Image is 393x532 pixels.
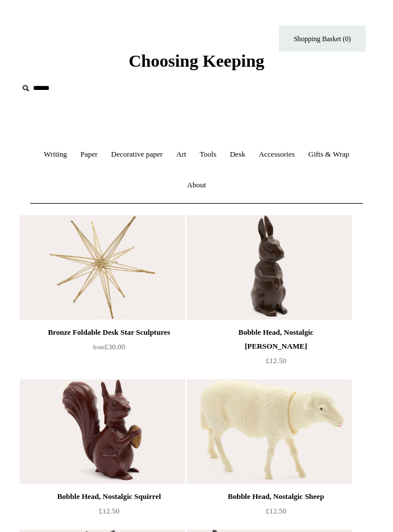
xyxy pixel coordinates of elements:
a: Desk [224,139,251,170]
a: About [181,170,212,201]
a: Bobble Head, Nostalgic Sheep Bobble Head, Nostalgic Sheep [210,379,374,484]
span: £12.50 [99,506,119,515]
span: Choosing Keeping [129,51,264,70]
span: £30.00 [93,342,125,351]
a: Bobble Head, Nostalgic Squirrel Bobble Head, Nostalgic Squirrel [43,379,208,484]
a: Choosing Keeping [129,60,264,68]
div: Bobble Head, Nostalgic Squirrel [46,490,172,504]
span: £12.50 [265,506,286,515]
a: Gifts & Wrap [303,139,355,170]
a: Paper [75,139,104,170]
a: Bobble Head, Nostalgic Brown Bunny Bobble Head, Nostalgic Brown Bunny [210,215,374,320]
div: Bobble Head, Nostalgic [PERSON_NAME] [213,325,339,353]
a: Bobble Head, Nostalgic [PERSON_NAME] £12.50 [210,320,341,368]
div: Bobble Head, Nostalgic Sheep [213,490,339,504]
a: Accessories [253,139,300,170]
img: Bobble Head, Nostalgic Brown Bunny [187,215,351,320]
img: Bobble Head, Nostalgic Sheep [187,379,351,484]
a: Art [170,139,192,170]
a: Bronze Foldable Desk Star Sculptures from£30.00 [43,320,174,354]
a: Bobble Head, Nostalgic Squirrel £12.50 [43,484,174,518]
a: Writing [38,139,72,170]
div: Bronze Foldable Desk Star Sculptures [46,325,172,339]
a: Bobble Head, Nostalgic Sheep £12.50 [210,484,341,518]
img: Bronze Foldable Desk Star Sculptures [20,215,184,320]
a: Shopping Basket (0) [279,26,366,52]
span: £12.50 [265,356,286,365]
img: Bobble Head, Nostalgic Squirrel [20,379,184,484]
a: Tools [194,139,223,170]
span: from [93,344,104,350]
a: Decorative paper [105,139,169,170]
a: Bronze Foldable Desk Star Sculptures Bronze Foldable Desk Star Sculptures [43,215,208,320]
